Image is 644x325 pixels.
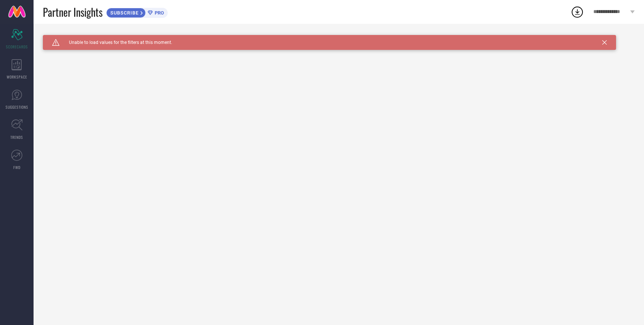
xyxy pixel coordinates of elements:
span: WORKSPACE [7,74,27,80]
span: TRENDS [10,134,23,140]
span: PRO [153,10,164,16]
div: Open download list [571,5,584,19]
span: Unable to load values for the filters at this moment. [60,40,172,45]
span: Partner Insights [43,4,102,20]
div: Unable to load filters at this moment. Please try later. [43,35,635,41]
span: FWD [13,165,20,170]
span: SCORECARDS [6,44,28,50]
a: SUBSCRIBEPRO [106,6,168,18]
span: SUBSCRIBE [107,10,141,16]
span: SUGGESTIONS [6,104,28,110]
